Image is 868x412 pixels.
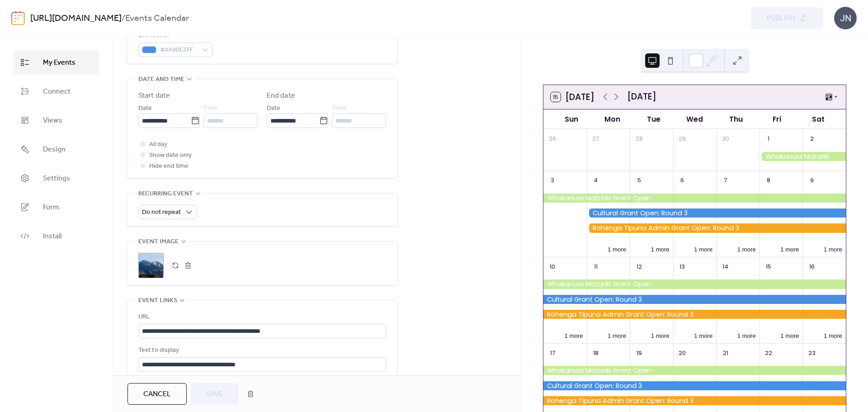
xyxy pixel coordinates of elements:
[547,260,558,272] div: 10
[676,175,688,186] div: 6
[138,237,179,247] span: Event image
[590,133,602,145] div: 27
[14,108,99,133] a: Views
[30,10,122,27] a: [URL][DOMAIN_NAME]
[715,109,756,129] div: Thu
[806,175,818,186] div: 9
[633,175,645,186] div: 5
[43,144,66,155] span: Design
[543,295,846,304] div: Cultural Grant Open: Round 3
[11,11,25,25] img: logo
[138,253,164,278] div: ;
[676,133,688,145] div: 29
[267,103,280,114] span: Date
[160,45,198,56] span: #4A90E2FF
[590,260,602,272] div: 11
[547,133,558,145] div: 26
[142,206,181,218] span: Do not repeat
[122,10,125,27] b: /
[561,331,587,340] button: 1 more
[138,345,384,356] div: Text to display
[820,331,846,340] button: 1 more
[806,347,818,359] div: 23
[633,260,645,272] div: 12
[138,189,193,199] span: Recurring event
[43,202,59,213] span: Form
[138,312,384,322] div: URL
[138,295,177,306] span: Event links
[604,244,630,253] button: 1 more
[820,244,846,253] button: 1 more
[138,30,211,41] div: Event color
[777,244,802,253] button: 1 more
[647,244,673,253] button: 1 more
[267,90,295,101] div: End date
[43,57,75,68] span: My Events
[590,175,602,186] div: 4
[734,331,759,340] button: 1 more
[756,109,797,129] div: Fri
[590,347,602,359] div: 18
[797,109,839,129] div: Sat
[627,90,656,104] div: [DATE]
[719,133,731,145] div: 30
[633,347,645,359] div: 19
[127,383,187,405] a: Cancel
[547,347,558,359] div: 17
[547,90,598,104] button: 15[DATE]
[734,244,759,253] button: 1 more
[719,347,731,359] div: 21
[543,396,846,405] div: Rohenga Tipuna Admin Grant Open: Round 3
[806,133,818,145] div: 2
[719,260,731,272] div: 14
[138,74,184,85] span: Date and time
[676,260,688,272] div: 13
[43,231,61,242] span: Install
[138,90,170,101] div: Start date
[125,10,189,27] b: Events Calendar
[587,223,846,232] div: Rohenga Tipuna Admin Grant Open: Round 3
[543,310,846,319] div: Rohenga Tipuna Admin Grant Open: Round 3
[543,279,846,289] div: Whakanuia Matariki Grant Open
[143,389,171,400] span: Cancel
[43,115,62,126] span: Views
[690,244,716,253] button: 1 more
[763,175,774,186] div: 8
[14,137,99,161] a: Design
[543,381,846,390] div: Cultural Grant Open: Round 3
[14,166,99,190] a: Settings
[587,208,846,218] div: Cultural Grant Open: Round 3
[604,331,630,340] button: 1 more
[777,331,802,340] button: 1 more
[543,366,846,375] div: Whakanuia Matariki Grant Open
[676,347,688,359] div: 20
[763,347,774,359] div: 22
[647,331,673,340] button: 1 more
[547,175,558,186] div: 3
[14,224,99,248] a: Install
[763,133,774,145] div: 1
[633,133,645,145] div: 28
[149,150,192,161] span: Show date only
[806,260,818,272] div: 16
[14,50,99,75] a: My Events
[543,194,846,203] div: Whakanuia Matariki Grant Open
[763,260,774,272] div: 15
[149,139,167,150] span: All day
[551,109,592,129] div: Sun
[14,79,99,104] a: Connect
[690,331,716,340] button: 1 more
[43,173,70,184] span: Settings
[834,7,857,29] div: JN
[149,161,189,172] span: Hide end time
[138,103,152,114] span: Date
[43,86,71,97] span: Connect
[759,152,846,161] div: Whakanuia Matariki Grant Open
[592,109,633,129] div: Mon
[633,109,674,129] div: Tue
[719,175,731,186] div: 7
[14,195,99,219] a: Form
[203,103,218,114] span: Time
[332,103,346,114] span: Time
[674,109,715,129] div: Wed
